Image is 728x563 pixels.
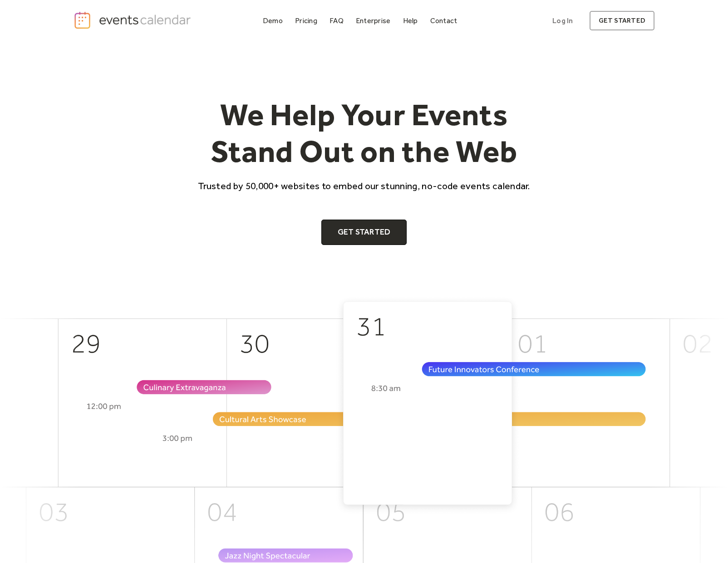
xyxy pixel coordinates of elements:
[326,15,347,27] a: FAQ
[259,15,286,27] a: Demo
[263,18,283,23] div: Demo
[403,18,418,23] div: Help
[321,220,407,245] a: Get Started
[190,96,538,170] h1: We Help Your Events Stand Out on the Web
[543,11,582,30] a: Log In
[291,15,321,27] a: Pricing
[190,179,538,192] p: Trusted by 50,000+ websites to embed our stunning, no-code events calendar.
[399,15,422,27] a: Help
[590,11,654,30] a: get started
[430,18,457,23] div: Contact
[74,11,193,29] a: home
[330,18,344,23] div: FAQ
[427,15,461,27] a: Contact
[295,18,317,23] div: Pricing
[356,18,390,23] div: Enterprise
[352,15,394,27] a: Enterprise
